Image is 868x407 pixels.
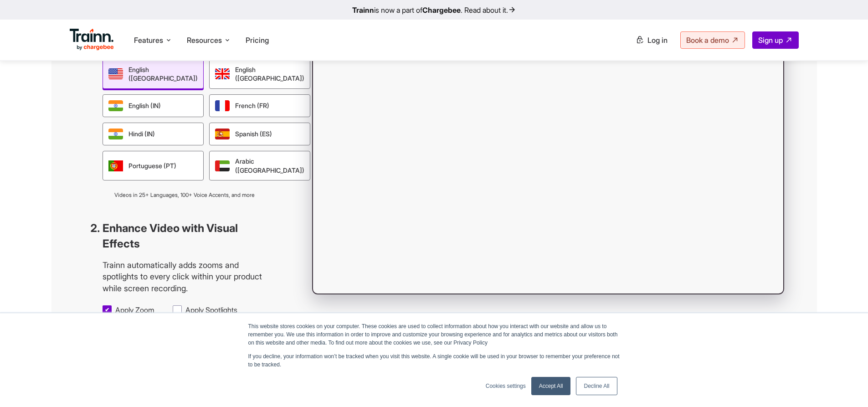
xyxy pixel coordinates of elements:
a: Log in [630,32,673,48]
img: spanish | Trainn [215,129,230,139]
span: Features [134,35,163,45]
img: portugese | Trainn [108,160,123,171]
span: Apply Zoom [115,305,154,315]
p: If you decline, your information won’t be tracked when you visit this website. A single cookie wi... [248,352,620,369]
div: English ([GEOGRAPHIC_DATA]) [103,59,204,89]
p: Videos in 25+ Languages, 100+ Voice Accents, and more [103,191,267,199]
img: arabic | Trainn [215,160,230,171]
div: Spanish (ES) [209,123,310,145]
a: Decline All [576,377,617,395]
img: us english | Trainn [108,68,123,79]
p: Trainn automatically adds zooms and spotlights to every click within your product while screen re... [103,259,267,294]
span: Resources [187,35,222,45]
span: Sign up [758,36,783,45]
span: Log in [647,36,668,45]
span: Apply Spotlights [185,305,237,315]
a: Cookies settings [486,382,526,390]
div: English (IN) [103,94,204,117]
b: Chargebee [422,5,461,15]
h3: Enhance Video with Visual Effects [103,221,267,251]
img: indian english | Trainn [108,100,123,111]
img: Trainn Logo [70,29,114,51]
a: Accept All [531,377,571,395]
span: Book a demo [686,36,729,45]
a: Book a demo [680,31,745,49]
img: uk english | Trainn [215,68,230,79]
b: Trainn [352,5,374,15]
div: Hindi (IN) [103,123,204,145]
a: Pricing [246,36,269,45]
div: Portuguese (PT) [103,151,204,180]
img: hindi | Trainn [108,129,123,139]
p: This website stores cookies on your computer. These cookies are used to collect information about... [248,322,620,347]
a: Sign up [752,31,799,49]
div: English ([GEOGRAPHIC_DATA]) [209,59,310,89]
div: French (FR) [209,94,310,117]
div: Arabic ([GEOGRAPHIC_DATA]) [209,151,310,180]
img: french | Trainn [215,100,230,111]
